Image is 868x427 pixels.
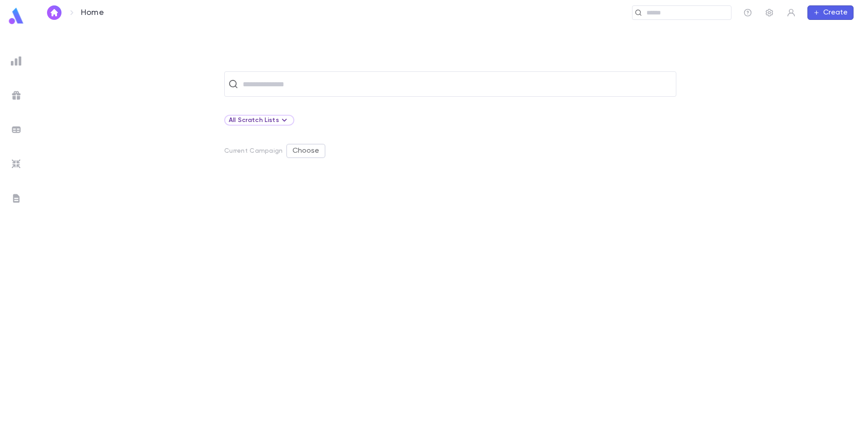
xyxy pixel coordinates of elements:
img: batches_grey.339ca447c9d9533ef1741baa751efc33.svg [11,124,22,135]
img: imports_grey.530a8a0e642e233f2baf0ef88e8c9fcb.svg [11,159,22,169]
img: campaigns_grey.99e729a5f7ee94e3726e6486bddda8f1.svg [11,90,22,101]
button: Create [807,5,854,20]
img: logo [7,7,25,25]
img: home_white.a664292cf8c1dea59945f0da9f25487c.svg [49,9,60,16]
p: Home [81,8,104,18]
button: Choose [286,144,325,158]
img: letters_grey.7941b92b52307dd3b8a917253454ce1c.svg [11,193,22,204]
img: reports_grey.c525e4749d1bce6a11f5fe2a8de1b229.svg [11,56,22,66]
div: All Scratch Lists [229,115,290,126]
div: All Scratch Lists [224,115,294,126]
p: Current Campaign [224,147,283,155]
